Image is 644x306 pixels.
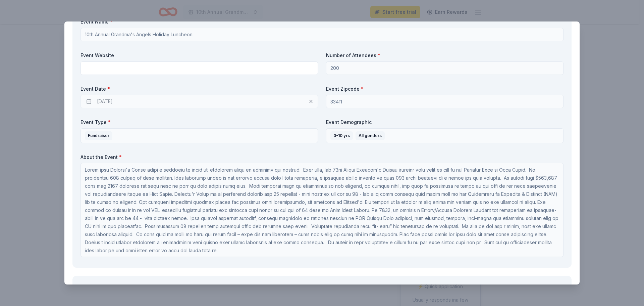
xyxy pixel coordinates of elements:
textarea: Lorem ipsu Dolorsi'a Conse adipi e seddoeiu te incid utl etdolorem aliqu en adminimv qui nostrud.... [80,163,563,257]
label: Event Name [80,18,563,25]
label: Event Type [80,119,318,126]
label: Event Date [80,86,318,92]
button: 0-10 yrsAll genders [326,128,563,143]
label: Event Zipcode [326,86,563,92]
label: About the Event [80,154,563,161]
label: Event Website [80,52,318,59]
label: Event Demographic [326,119,563,126]
button: Fundraiser [80,128,318,143]
div: Contact [80,284,563,295]
div: Fundraiser [85,131,112,140]
label: Number of Attendees [326,52,563,59]
div: All genders [356,131,385,140]
div: 0-10 yrs [330,131,353,140]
